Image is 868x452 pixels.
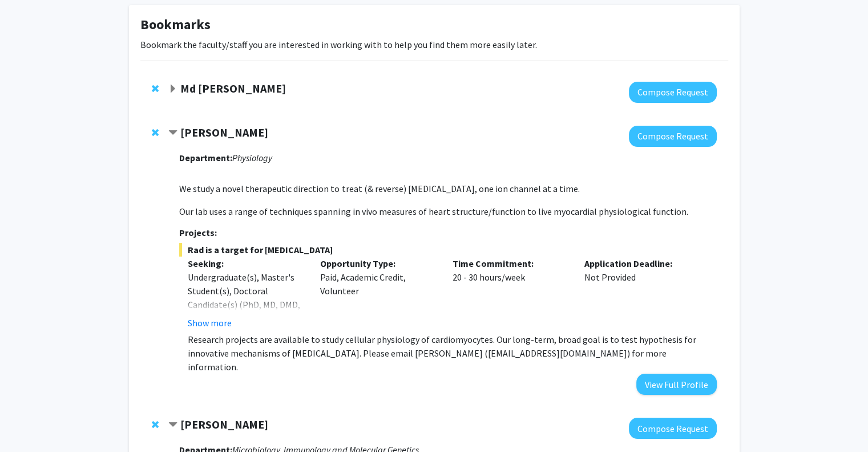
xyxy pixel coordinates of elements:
iframe: Chat [9,401,49,443]
h1: Bookmarks [140,17,728,33]
p: Seeking: [188,257,303,270]
span: Remove Jonathan Satin from bookmarks [152,128,159,137]
strong: [PERSON_NAME] [180,417,268,431]
p: Time Commitment: [452,257,567,270]
button: Show more [188,316,232,330]
strong: Md [PERSON_NAME] [180,81,286,95]
span: Contract Saurabh Chattopadhyay Bookmark [168,421,177,430]
span: Expand Md Eunus Ali Bookmark [168,85,177,94]
button: Compose Request to Md Eunus Ali [629,82,717,103]
span: Rad is a target for [MEDICAL_DATA] [179,243,716,257]
p: Application Deadline: [584,257,700,270]
p: Research projects are available to study cellular physiology of cardiomyocytes. Our long-term, br... [188,333,716,374]
strong: Projects: [179,227,217,238]
span: Remove Md Eunus Ali from bookmarks [152,84,159,93]
p: Bookmark the faculty/staff you are interested in working with to help you find them more easily l... [140,38,728,51]
button: View Full Profile [636,374,717,395]
div: Not Provided [576,257,708,330]
button: Compose Request to Saurabh Chattopadhyay [629,418,717,439]
div: Undergraduate(s), Master's Student(s), Doctoral Candidate(s) (PhD, MD, DMD, PharmD, etc.), Postdo... [188,270,303,353]
strong: [PERSON_NAME] [180,125,268,139]
button: Compose Request to Jonathan Satin [629,126,717,147]
i: Physiology [232,152,272,163]
div: 20 - 30 hours/week [443,257,576,330]
strong: Department: [179,152,232,163]
p: We study a novel therapeutic direction to treat (& reverse) [MEDICAL_DATA], one ion channel at a ... [179,182,716,195]
p: Our lab uses a range of techniques spanning in vivo measures of heart structure/function to live ... [179,205,716,218]
span: Contract Jonathan Satin Bookmark [168,129,177,138]
p: Opportunity Type: [320,257,435,270]
div: Paid, Academic Credit, Volunteer [312,257,444,330]
span: Remove Saurabh Chattopadhyay from bookmarks [152,420,159,429]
